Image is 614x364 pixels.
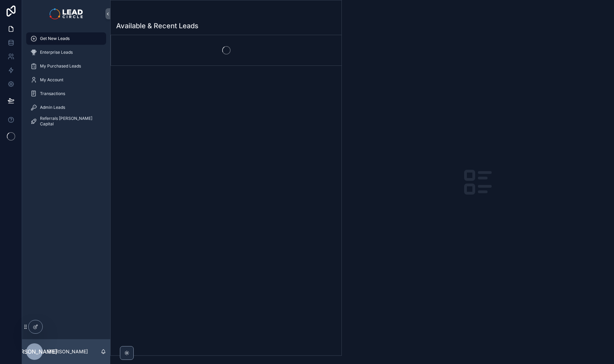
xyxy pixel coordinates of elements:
span: Enterprise Leads [40,50,73,55]
a: Get New Leads [26,32,106,45]
a: My Account [26,74,106,86]
span: Admin Leads [40,105,65,110]
span: Transactions [40,91,65,96]
span: Referrals [PERSON_NAME] Capital [40,116,99,127]
span: Get New Leads [40,36,70,41]
a: Enterprise Leads [26,46,106,59]
p: [PERSON_NAME] [48,348,88,355]
img: App logo [50,8,82,19]
a: My Purchased Leads [26,60,106,72]
span: My Purchased Leads [40,63,81,69]
a: Admin Leads [26,101,106,114]
a: Transactions [26,87,106,100]
a: Referrals [PERSON_NAME] Capital [26,115,106,127]
div: scrollable content [22,28,110,136]
span: [PERSON_NAME] [12,347,57,356]
h1: Available & Recent Leads [116,21,198,31]
span: My Account [40,77,63,83]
